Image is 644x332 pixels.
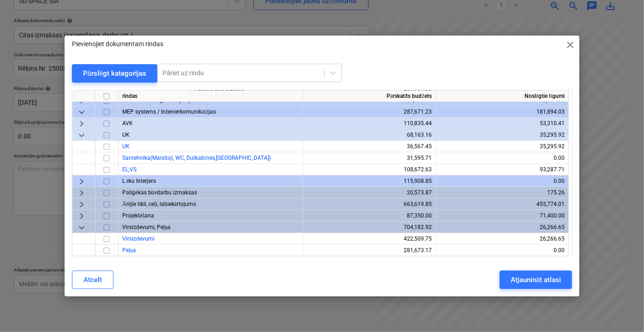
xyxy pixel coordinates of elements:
[307,118,432,129] div: 110,835.44
[440,199,565,210] div: 455,774.01
[307,141,432,152] div: 36,567.45
[440,222,565,233] div: 26,266.65
[122,224,171,230] span: Virsizdevumi, Peļņa
[307,210,432,222] div: 87,350.00
[440,210,565,222] div: 71,400.00
[307,175,432,187] div: 115,908.85
[307,187,432,199] div: 20,573.87
[307,245,432,256] div: 281,673.17
[307,152,432,164] div: 31,595.71
[500,271,572,289] button: Atjaunināt atlasi
[122,189,197,196] span: Palīgēkas būvdarbu izmaksas
[307,164,432,175] div: 108,672.63
[122,178,156,184] span: L ēku Interjers
[122,201,196,207] span: Ārējie tīkli, ceļi, labiekārtojums
[76,106,87,117] span: keyboard_arrow_down
[511,274,561,286] div: Atjaunināt atlasi
[76,118,87,129] span: keyboard_arrow_right
[72,64,158,83] button: Pārslēgt kategorijas
[122,143,130,150] a: UK
[122,166,137,173] a: EL;VS
[440,175,565,187] div: 0.00
[440,245,565,256] div: 0.00
[122,155,271,161] a: Santehnika(Maisītāji, WC, Duškabīnes,[GEOGRAPHIC_DATA])
[303,91,436,102] div: Pārskatīts budžets
[122,109,216,115] span: MEP systems / Inženierkomunikācijas
[122,212,154,219] span: Projektēšana
[440,141,565,152] div: 35,295.92
[119,91,303,102] div: rindas
[72,39,163,49] p: Pievienojiet dokumentam rindas
[72,271,113,289] button: Atcelt
[76,175,87,187] span: keyboard_arrow_right
[76,210,87,221] span: keyboard_arrow_right
[307,129,432,141] div: 68,163.16
[440,164,565,175] div: 93,287.71
[436,91,569,102] div: Noslēgtie līgumi
[440,129,565,141] div: 35,295.92
[440,106,565,118] div: 181,894.03
[83,274,102,286] div: Atcelt
[440,118,565,129] div: 53,310.41
[440,187,565,199] div: 175.26
[122,235,155,242] a: Virsizdevumi
[440,152,565,164] div: 0.00
[307,233,432,245] div: 422,509.75
[76,187,87,198] span: keyboard_arrow_right
[307,222,432,233] div: 704,182.92
[83,67,147,79] div: Pārslēgt kategorijas
[122,120,133,127] span: AVK
[122,247,136,254] a: Peļņa
[76,199,87,210] span: keyboard_arrow_right
[122,97,203,103] span: Interior finishing / Iekšēja apdare
[307,106,432,118] div: 287,671.23
[565,39,576,50] span: close
[440,233,565,245] div: 26,266.65
[122,132,130,138] span: UK
[76,129,87,140] span: keyboard_arrow_down
[76,222,87,233] span: keyboard_arrow_down
[307,199,432,210] div: 663,619.85
[122,155,271,161] span: Santehnika(Maisītāji, WC, Duškabīnes,Izlietnes)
